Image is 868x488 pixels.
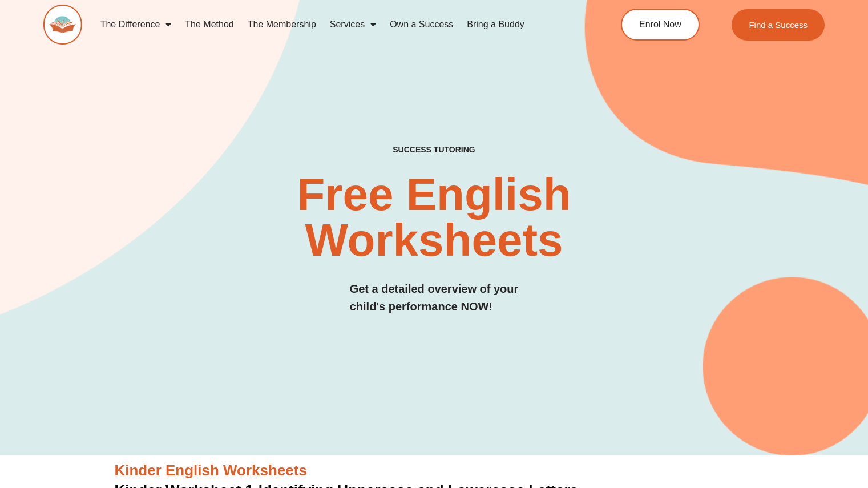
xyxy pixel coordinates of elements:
a: Bring a Buddy [460,11,531,38]
h2: Free English Worksheets​ [176,172,692,263]
span: Enrol Now [639,20,681,29]
nav: Menu [94,11,576,38]
a: Enrol Now [621,9,700,41]
a: The Method [178,11,240,38]
h3: Kinder English Worksheets [115,461,754,481]
h3: Get a detailed overview of your child's performance NOW! [350,280,519,316]
span: Find a Success [749,21,808,29]
a: Services [323,11,383,38]
h4: SUCCESS TUTORING​ [318,145,550,155]
a: Find a Success [732,9,825,41]
a: Own a Success [383,11,460,38]
a: The Membership [241,11,323,38]
a: The Difference [94,11,179,38]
